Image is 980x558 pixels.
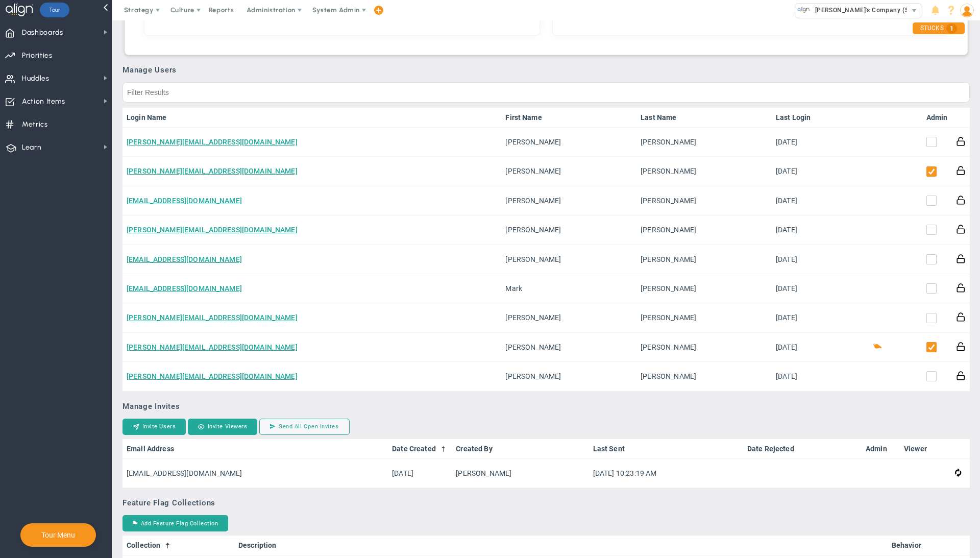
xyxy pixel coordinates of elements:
h3: Manage Invites [122,402,970,411]
td: [DATE] [772,128,828,157]
a: [EMAIL_ADDRESS][DOMAIN_NAME] [127,255,242,263]
a: Description [238,541,883,549]
a: Login Name [127,113,497,122]
td: [PERSON_NAME] [501,245,636,274]
button: Tour Menu [38,530,78,540]
td: [DATE] [772,274,828,303]
a: [PERSON_NAME][EMAIL_ADDRESS][DOMAIN_NAME] [127,138,298,146]
input: Filter Results [122,82,970,103]
td: [PERSON_NAME] [636,157,772,186]
td: Mark [501,274,636,303]
button: Add Feature Flag Collection [122,515,228,531]
button: Reset Password [956,370,966,381]
span: 1 [946,23,957,34]
h3: Feature Flag Collections [122,498,970,507]
a: [PERSON_NAME][EMAIL_ADDRESS][DOMAIN_NAME] [127,313,298,322]
td: [PERSON_NAME] [636,245,772,274]
a: Date Created [392,445,448,453]
a: Admin [926,113,948,122]
td: [PERSON_NAME] [501,186,636,215]
td: [DATE] [772,245,828,274]
button: Send All Open Invites [259,419,349,435]
h3: Manage Users [122,65,970,75]
a: Viewer [904,445,947,453]
span: Action Items [22,91,65,112]
a: Behavior [892,541,947,549]
a: [EMAIL_ADDRESS][DOMAIN_NAME] [127,284,242,293]
span: Priorities [22,45,53,66]
a: Last Sent [593,445,739,453]
td: [PERSON_NAME] [501,333,636,362]
a: Last Name [641,113,767,122]
span: Dashboards [22,22,63,43]
td: [DATE] [772,333,828,362]
span: [PERSON_NAME]'s Company (Sandbox) [810,4,934,17]
button: Reset Password [956,253,966,264]
td: [PERSON_NAME] [636,215,772,245]
span: Culture [170,6,194,14]
a: Date Rejected [747,445,857,453]
td: [PERSON_NAME] [636,274,772,303]
td: [DATE] 10:23:19 AM [589,459,743,488]
a: Admin [866,445,896,453]
td: [PERSON_NAME] [501,128,636,157]
span: Administration [247,6,295,14]
a: First Name [505,113,632,122]
td: [DATE] [772,303,828,332]
a: Created By [456,445,584,453]
a: [PERSON_NAME][EMAIL_ADDRESS][DOMAIN_NAME] [127,167,298,175]
a: [PERSON_NAME][EMAIL_ADDRESS][DOMAIN_NAME] [127,372,298,380]
td: [DATE] [772,157,828,186]
td: [EMAIL_ADDRESS][DOMAIN_NAME] [122,459,388,488]
a: Collection [127,541,230,549]
a: [EMAIL_ADDRESS][DOMAIN_NAME] [127,197,242,205]
button: Invite Users [122,419,186,435]
span: System Admin [312,6,360,14]
a: [PERSON_NAME][EMAIL_ADDRESS][DOMAIN_NAME] [127,343,298,351]
a: Last Login [776,113,824,122]
button: Reset Password [956,282,966,293]
span: select [907,4,922,18]
td: [DATE] [388,459,452,488]
img: 33318.Company.photo [797,4,810,16]
button: Invite Viewers [188,419,257,435]
button: Reset Password [956,311,966,322]
span: Metrics [22,114,48,135]
button: Resend Invite [955,467,961,479]
button: Reset Password [956,195,966,205]
img: 48978.Person.photo [960,4,974,17]
td: [PERSON_NAME] [636,362,772,391]
div: STUCKS [913,22,965,34]
td: [PERSON_NAME] [501,157,636,186]
td: [PERSON_NAME] [636,128,772,157]
span: Huddles [22,68,50,89]
button: Reset Password [956,165,966,176]
td: [PERSON_NAME] [636,303,772,332]
button: Reset Password [956,136,966,147]
a: [PERSON_NAME][EMAIL_ADDRESS][DOMAIN_NAME] [127,226,298,234]
td: [PERSON_NAME] [501,215,636,245]
td: [PERSON_NAME] [501,362,636,391]
button: Coach [873,341,883,351]
td: [PERSON_NAME] [452,459,589,488]
a: Email Address [127,445,384,453]
span: Strategy [124,6,154,14]
td: [DATE] [772,362,828,391]
td: [DATE] [772,186,828,215]
td: [PERSON_NAME] [501,303,636,332]
td: [DATE] [772,215,828,245]
button: Reset Password [956,224,966,234]
td: [PERSON_NAME] [636,333,772,362]
td: [PERSON_NAME] [636,186,772,215]
button: Reset Password [956,341,966,352]
span: Learn [22,137,41,158]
